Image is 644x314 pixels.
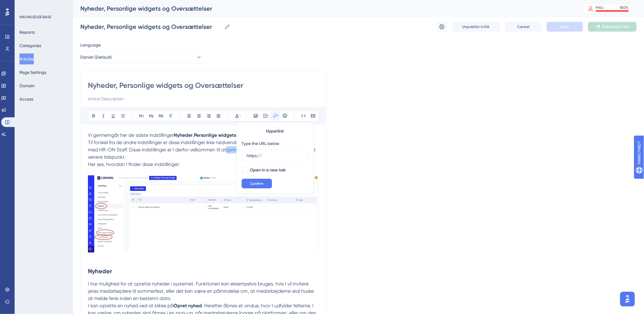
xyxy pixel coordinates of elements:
span: Confirm [250,181,264,186]
button: Articles [19,53,34,64]
span: Danish (Default) [80,53,112,61]
input: Article Name [80,22,222,31]
button: Access [19,94,33,105]
div: MAU [596,5,604,10]
div: KNOWLEDGE BASE [19,15,51,19]
button: Unpublish in DA [452,22,500,32]
span: , [193,132,194,138]
span: Published in DA [602,24,629,29]
div: Type the URL below [242,140,280,147]
span: Language [80,41,101,49]
span: Save [561,24,569,29]
input: Article Title [88,81,319,90]
strong: Nyheder [174,132,193,138]
div: Nyheder, Personlige widgets og Oversættelser [80,4,568,13]
button: Confirm [242,179,272,188]
span: Til forskel fra de andre indstillinger er disse indstillinger ikke nødvendige for, at I kan komme... [88,140,314,153]
span: Open in a new tab [250,167,286,174]
span: Unpublish in DA [462,24,490,29]
img: Notion Image [88,175,319,253]
span: Hyperlink [266,128,284,135]
button: Save [547,22,583,32]
button: Reports [19,27,35,38]
input: Article Description [88,95,319,102]
a: springe over nu [226,147,260,153]
div: 100 % [620,5,629,10]
button: Published in DA [588,22,637,32]
button: Categories [19,40,41,51]
iframe: UserGuiding AI Assistant Launcher [618,290,637,308]
button: Danish (Default) [80,51,202,63]
span: Vi gennemgår her de sidste indstillinger [88,132,174,138]
input: Type the value [247,152,303,159]
strong: Personlige widgets [194,132,236,138]
span: Need Help? [14,2,38,9]
button: Domain [19,80,35,91]
span: Cancel [517,24,530,29]
strong: Opret nyhed [173,303,202,309]
button: Cancel [505,22,542,32]
span: Her ses, hvordan I finder disse indstillinger: [88,161,180,167]
span: I har mulighed for at oprette nyheder i systemet. Funktionen kan eksempelvis bruges, hvis I vil i... [88,281,315,301]
span: I kan oprette en nyhed ved at klikke på [88,303,173,309]
strong: Nyheder [88,267,112,275]
span: og [236,132,242,138]
button: Page Settings [19,67,46,78]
